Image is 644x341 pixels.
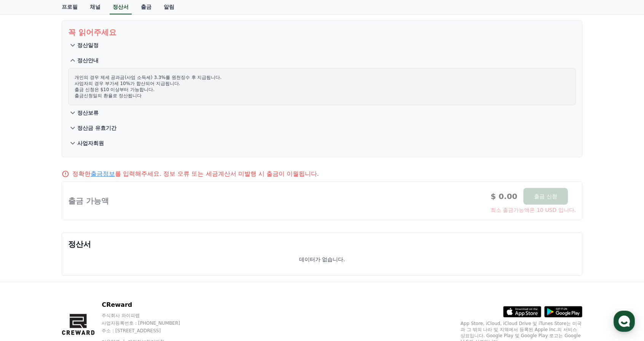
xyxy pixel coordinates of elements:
p: 정산서 [68,239,576,249]
button: 정산안내 [68,53,576,68]
a: 홈 [2,241,50,260]
p: 정산안내 [77,57,99,64]
button: 사업자회원 [68,136,576,151]
p: 데이터가 없습니다. [299,256,345,263]
a: 출금정보 [91,170,115,177]
p: 정산금 유효기간 [77,124,116,132]
p: 개인의 경우 제세 공과금(사업 소득세) 3.3%를 원천징수 후 지급됩니다. 사업자의 경우 부가세 10%가 합산되어 지급됩니다. 출금 신청은 $10 이상부터 가능합니다. 출금신... [75,74,569,99]
span: 홈 [24,252,29,258]
p: 사업자회원 [77,139,104,147]
span: 대화 [70,253,79,259]
p: 사업자등록번호 : [PHONE_NUMBER] [102,320,194,326]
p: CReward [102,300,194,309]
p: 주식회사 와이피랩 [102,313,194,319]
p: 꼭 읽어주세요 [68,27,576,38]
button: 정산보류 [68,105,576,120]
p: 정산일정 [77,41,99,49]
p: 정산보류 [77,109,99,117]
button: 정산일정 [68,38,576,53]
p: 정확한 를 입력해주세요. 정보 오류 또는 세금계산서 미발행 시 출금이 이월됩니다. [72,169,319,178]
span: 설정 [118,252,127,258]
a: 설정 [98,241,146,260]
a: 대화 [50,241,98,260]
button: 정산금 유효기간 [68,120,576,136]
p: 주소 : [STREET_ADDRESS] [102,328,194,334]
